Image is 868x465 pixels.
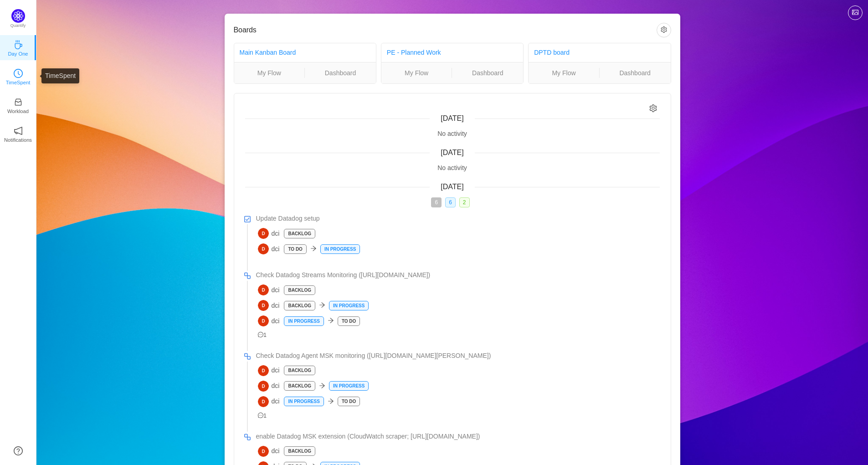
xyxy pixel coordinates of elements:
[11,9,25,23] img: Quantify
[258,446,280,457] span: dci
[387,49,441,56] a: PE - Planned Work
[534,49,570,56] a: DPTD board
[258,381,269,392] img: D
[445,197,456,207] span: 6
[256,432,660,441] a: enable Datadog MSK extension (CloudWatch scraper; [URL][DOMAIN_NAME])
[381,68,452,78] a: My Flow
[431,197,442,207] span: 6
[240,49,296,56] a: Main Kanban Board
[258,332,264,338] i: icon: message
[258,315,269,326] img: D
[600,68,671,78] a: Dashboard
[310,245,317,252] i: icon: arrow-right
[284,229,315,238] p: Backlog
[258,228,280,239] span: dci
[848,5,863,20] button: icon: picture
[284,366,315,375] p: Backlog
[256,214,660,223] a: Update Datadog setup
[258,365,269,376] img: D
[258,396,280,407] span: dci
[256,351,660,361] a: Check Datadog Agent MSK monitoring ([URL][DOMAIN_NAME][PERSON_NAME])
[441,183,463,191] span: [DATE]
[6,78,31,87] p: TimeSpent
[649,104,657,112] i: icon: setting
[657,23,671,37] button: icon: setting
[4,136,32,144] p: Notifications
[234,68,305,78] a: My Flow
[258,365,280,376] span: dci
[319,302,325,308] i: icon: arrow-right
[258,381,280,392] span: dci
[7,107,29,115] p: Workload
[14,446,23,455] a: icon: question-circle
[258,413,264,418] i: icon: message
[256,214,320,223] span: Update Datadog setup
[256,270,431,280] span: Check Datadog Streams Monitoring ([URL][DOMAIN_NAME])
[319,382,325,389] i: icon: arrow-right
[529,68,599,78] a: My Flow
[14,72,23,81] a: icon: clock-circleTimeSpent
[284,397,323,406] p: In Progress
[234,26,657,35] h3: Boards
[284,382,315,390] p: Backlog
[14,129,23,138] a: icon: notificationNotifications
[258,284,280,295] span: dci
[305,68,376,78] a: Dashboard
[321,245,360,253] p: In Progress
[284,286,315,294] p: Backlog
[258,396,269,407] img: D
[245,163,660,173] div: No activity
[258,300,280,311] span: dci
[329,382,368,390] p: In Progress
[258,332,267,338] span: 1
[258,243,269,254] img: D
[258,300,269,311] img: D
[441,149,463,156] span: [DATE]
[328,398,334,404] i: icon: arrow-right
[256,351,491,361] span: Check Datadog Agent MSK monitoring ([URL][DOMAIN_NAME][PERSON_NAME])
[258,284,269,295] img: D
[14,69,23,78] i: icon: clock-circle
[329,301,368,310] p: In Progress
[14,40,23,49] i: icon: coffee
[441,114,463,122] span: [DATE]
[328,317,334,324] i: icon: arrow-right
[452,68,523,78] a: Dashboard
[258,243,280,254] span: dci
[338,397,360,406] p: To Do
[8,50,28,58] p: Day One
[284,447,315,455] p: Backlog
[258,413,267,419] span: 1
[245,129,660,139] div: No activity
[258,446,269,457] img: D
[258,228,269,239] img: D
[258,315,280,326] span: dci
[284,245,306,253] p: To Do
[256,432,480,441] span: enable Datadog MSK extension (CloudWatch scraper; [URL][DOMAIN_NAME])
[338,317,360,325] p: To Do
[284,301,315,310] p: Backlog
[14,98,23,107] i: icon: inbox
[14,43,23,52] a: icon: coffeeDay One
[10,23,26,29] p: Quantify
[256,270,660,280] a: Check Datadog Streams Monitoring ([URL][DOMAIN_NAME])
[459,197,470,207] span: 2
[14,126,23,135] i: icon: notification
[14,100,23,109] a: icon: inboxWorkload
[284,317,323,325] p: In Progress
